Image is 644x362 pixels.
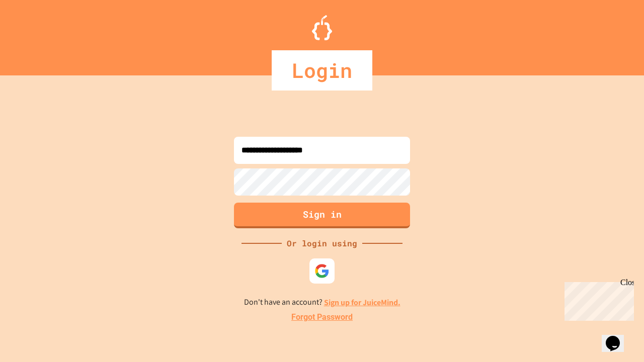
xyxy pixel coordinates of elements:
button: Sign in [234,203,410,228]
iframe: chat widget [560,278,634,321]
iframe: chat widget [602,322,634,352]
img: Logo.svg [312,15,332,40]
a: Sign up for JuiceMind. [324,297,400,308]
img: google-icon.svg [314,263,330,279]
div: Login [272,50,372,90]
div: Chat with us now!Close [4,4,69,64]
p: Don't have an account? [244,296,400,309]
div: Or login using [282,237,362,249]
a: Forgot Password [291,311,353,323]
